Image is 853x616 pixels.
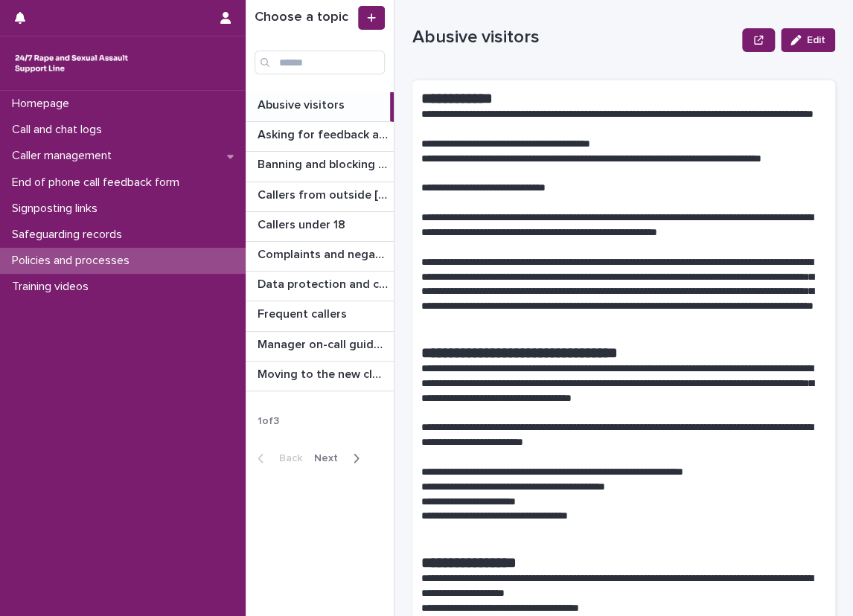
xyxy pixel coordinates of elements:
p: Callers from outside England & Wales [258,185,391,202]
span: Edit [807,35,825,45]
p: Signposting links [6,202,109,216]
a: Abusive visitorsAbusive visitors [246,92,394,122]
p: Manager on-call guidance [258,335,391,352]
span: Next [314,453,347,463]
a: Callers from outside [GEOGRAPHIC_DATA]Callers from outside [GEOGRAPHIC_DATA] [246,182,394,212]
p: 1 of 3 [246,403,291,440]
p: Homepage [6,97,81,111]
img: rhQMoQhaT3yELyF149Cw [12,48,131,78]
p: Banning and blocking callers [258,155,391,172]
p: Safeguarding records [6,228,134,242]
p: Policies and processes [6,254,141,268]
p: Call and chat logs [6,123,114,137]
a: Frequent callersFrequent callers [246,301,394,331]
a: Callers under 18Callers under 18 [246,212,394,242]
button: Edit [781,28,835,52]
a: Complaints and negative feedbackComplaints and negative feedback [246,242,394,272]
p: End of phone call feedback form [6,176,191,190]
p: Caller management [6,149,124,163]
a: Banning and blocking callersBanning and blocking callers [246,152,394,182]
a: Moving to the new cloud contact centreMoving to the new cloud contact centre [246,362,394,391]
p: Frequent callers [258,304,350,321]
p: Asking for feedback and demographic data [258,125,391,142]
p: Complaints and negative feedback [258,245,391,262]
p: Data protection and confidentiality guidance [258,275,391,292]
button: Back [246,452,308,465]
p: Callers under 18 [258,215,348,232]
a: Data protection and confidentiality guidanceData protection and confidentiality guidance [246,272,394,301]
input: Search [255,51,385,74]
a: Manager on-call guidanceManager on-call guidance [246,332,394,362]
p: Moving to the new cloud contact centre [258,365,391,382]
a: Asking for feedback and demographic dataAsking for feedback and demographic data [246,122,394,152]
p: Abusive visitors [412,27,736,48]
p: Training videos [6,280,100,294]
span: Back [270,453,302,463]
h1: Choose a topic [255,10,355,26]
button: Next [308,452,371,465]
p: Abusive visitors [258,95,348,112]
